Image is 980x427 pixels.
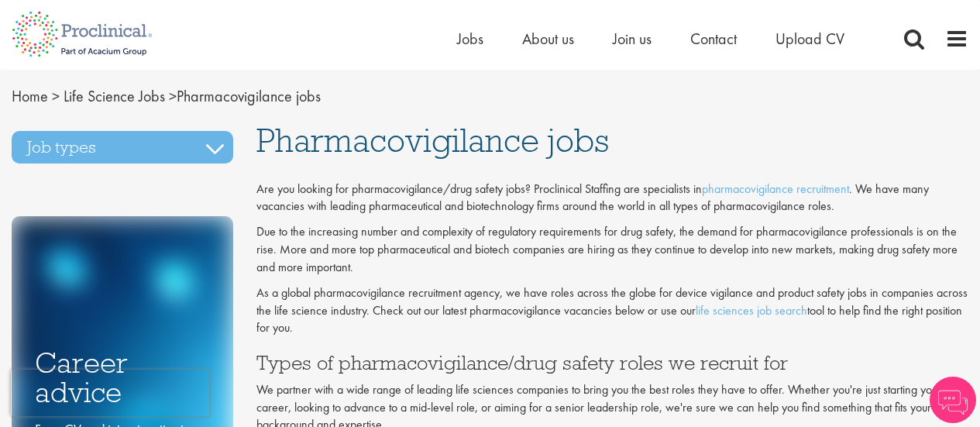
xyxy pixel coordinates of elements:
a: pharmacovigilance recruitment [702,181,849,197]
h3: Career advice [35,348,210,408]
a: Jobs [457,29,483,49]
h3: Job types [12,131,233,164]
p: As a global pharmacovigilance recruitment agency, we have roles across the globe for device vigil... [256,284,968,338]
span: > [52,86,60,106]
a: About us [522,29,574,49]
a: Upload CV [775,29,844,49]
p: Are you looking for pharmacovigilance/drug safety jobs? Proclinical Staffing are specialists in .... [256,181,968,216]
a: breadcrumb link to Home [12,86,48,106]
a: Join us [613,29,652,49]
p: Due to the increasing number and complexity of regulatory requirements for drug safety, the deman... [256,223,968,277]
a: Contact [690,29,737,49]
h3: Types of pharmacovigilance/drug safety roles we recruit for [256,353,968,373]
img: Chatbot [930,377,976,423]
span: Pharmacovigilance jobs [256,119,609,161]
span: Pharmacovigilance jobs [12,86,321,106]
a: breadcrumb link to Life Science Jobs [64,86,165,106]
span: > [169,86,177,106]
a: life sciences job search [696,302,807,319]
iframe: reCAPTCHA [11,370,209,416]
